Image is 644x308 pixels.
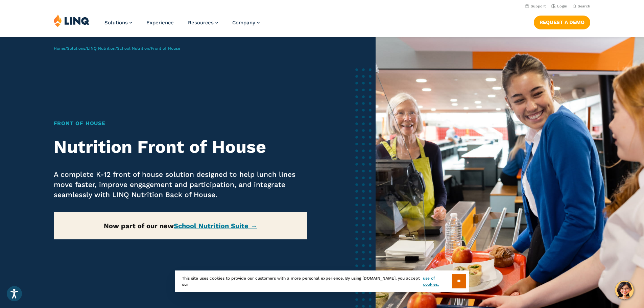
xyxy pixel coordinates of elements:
a: School Nutrition [117,46,149,51]
h1: Front of House [54,119,308,127]
a: Request a Demo [534,16,590,29]
a: School Nutrition Suite → [174,222,257,230]
p: A complete K-12 front of house solution designed to help lunch lines move faster, improve engagem... [54,169,308,200]
a: Company [232,20,260,26]
span: / / / / [54,46,180,51]
a: Solutions [67,46,85,51]
button: Open Search Bar [573,4,590,9]
button: Hello, have a question? Let’s chat. [615,281,634,300]
a: Experience [146,20,174,26]
a: Support [525,4,546,8]
span: Search [578,4,590,8]
a: use of cookies. [423,275,452,287]
nav: Primary Navigation [104,14,260,37]
nav: Button Navigation [534,14,590,29]
span: Solutions [104,20,128,26]
a: Solutions [104,20,132,26]
a: Resources [188,20,218,26]
div: This site uses cookies to provide our customers with a more personal experience. By using [DOMAIN... [175,270,469,292]
strong: Now part of our new [104,222,257,230]
img: LINQ | K‑12 Software [54,14,90,27]
span: Resources [188,20,214,26]
span: Company [232,20,255,26]
span: Front of House [151,46,180,51]
a: Home [54,46,65,51]
a: LINQ Nutrition [87,46,115,51]
a: Login [551,4,567,8]
strong: Nutrition Front of House [54,137,266,157]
